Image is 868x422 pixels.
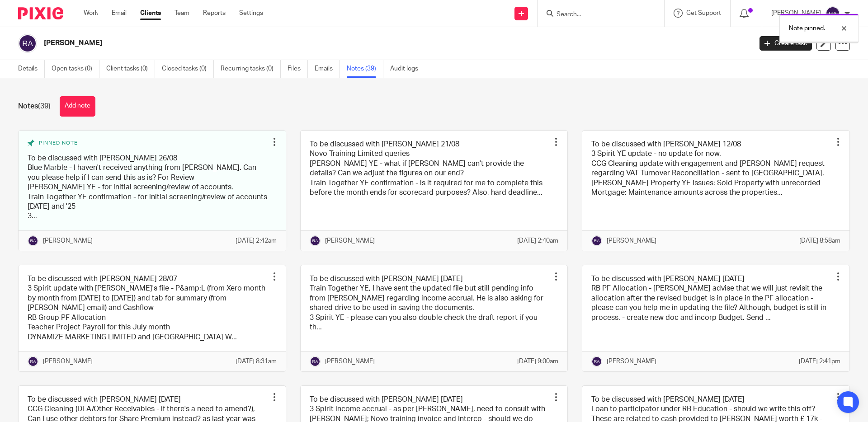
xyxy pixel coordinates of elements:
[18,7,63,19] img: Pixie
[239,9,263,18] a: Settings
[236,236,277,245] p: [DATE] 2:42am
[52,60,99,78] a: Open tasks (0)
[799,357,840,366] p: [DATE] 2:41pm
[759,36,812,51] a: Create task
[18,102,51,111] h1: Notes
[18,34,37,53] img: svg%3E
[140,9,161,18] a: Clients
[288,60,308,78] a: Files
[310,235,321,246] img: svg%3E
[517,236,558,245] p: [DATE] 2:40am
[106,60,155,78] a: Client tasks (0)
[28,140,268,147] div: Pinned note
[826,6,840,21] img: svg%3E
[18,60,45,78] a: Details
[310,356,321,367] img: svg%3E
[28,356,38,367] img: svg%3E
[591,235,602,246] img: svg%3E
[60,96,95,117] button: Add note
[112,9,127,18] a: Email
[38,103,51,110] span: (39)
[43,357,93,366] p: [PERSON_NAME]
[799,236,840,245] p: [DATE] 8:58am
[221,60,281,78] a: Recurring tasks (0)
[607,236,656,245] p: [PERSON_NAME]
[44,38,605,48] h2: [PERSON_NAME]
[325,236,375,245] p: [PERSON_NAME]
[175,9,189,18] a: Team
[591,356,602,367] img: svg%3E
[203,9,226,18] a: Reports
[315,60,340,78] a: Emails
[517,357,558,366] p: [DATE] 9:00am
[236,357,277,366] p: [DATE] 8:31am
[789,24,825,33] p: Note pinned.
[28,235,38,246] img: svg%3E
[347,60,383,78] a: Notes (39)
[607,357,656,366] p: [PERSON_NAME]
[325,357,375,366] p: [PERSON_NAME]
[162,60,214,78] a: Closed tasks (0)
[84,9,98,18] a: Work
[390,60,425,78] a: Audit logs
[43,236,93,245] p: [PERSON_NAME]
